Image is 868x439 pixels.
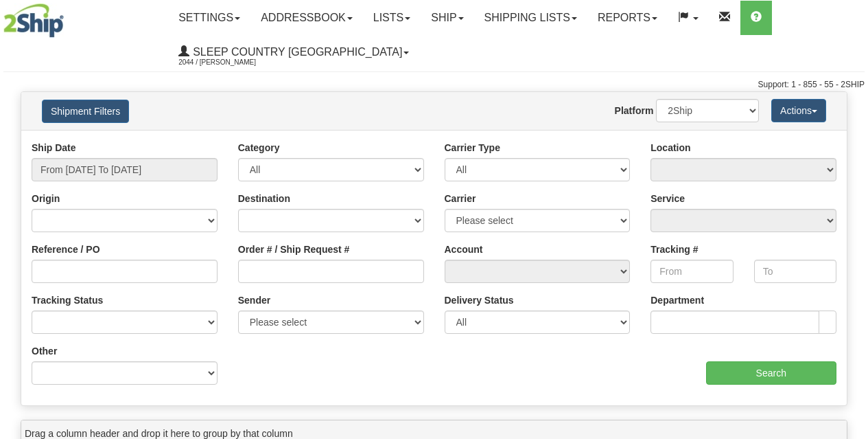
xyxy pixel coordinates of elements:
label: Order # / Ship Request # [238,243,350,256]
label: Account [445,243,483,256]
label: Destination [238,192,290,205]
label: Reference / PO [32,243,100,256]
label: Sender [238,293,270,307]
a: Ship [421,1,473,35]
a: Addressbook [250,1,363,35]
label: Origin [32,192,60,205]
a: Settings [168,1,250,35]
label: Delivery Status [445,293,514,307]
div: Support: 1 - 855 - 55 - 2SHIP [3,79,865,91]
label: Category [238,141,280,155]
img: logo2044.jpg [3,3,64,38]
label: Tracking # [650,243,698,256]
button: Actions [771,99,826,122]
span: Sleep Country [GEOGRAPHIC_DATA] [189,46,402,58]
a: Sleep Country [GEOGRAPHIC_DATA] 2044 / [PERSON_NAME] [168,35,419,69]
input: To [754,260,836,283]
a: Reports [587,1,668,35]
button: Shipment Filters [42,100,129,123]
label: Carrier Type [445,141,500,155]
a: Shipping lists [474,1,587,35]
label: Service [650,192,685,205]
label: Department [650,293,704,307]
input: From [650,260,733,283]
label: Other [32,344,57,358]
span: 2044 / [PERSON_NAME] [178,56,281,69]
a: Lists [363,1,421,35]
label: Tracking Status [32,293,103,307]
label: Ship Date [32,141,76,155]
label: Carrier [445,192,476,205]
label: Location [650,141,690,155]
label: Platform [615,104,654,117]
input: Search [706,361,837,385]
